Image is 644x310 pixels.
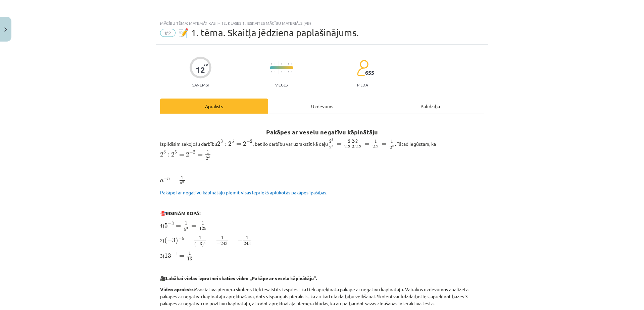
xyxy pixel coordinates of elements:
[200,242,202,246] span: 3
[180,182,182,185] span: a
[232,140,234,143] span: 5
[350,141,352,143] span: ⋅
[357,82,368,87] p: pilda
[184,228,186,231] span: 5
[160,21,484,25] div: Mācību tēma: Matemātikas i - 12. klases 1. ieskaites mācību materiāls (ab)
[382,143,387,145] span: =
[168,153,169,157] span: :
[178,237,182,241] span: −
[285,71,285,72] img: icon-short-line-57e1e144782c952c97e751825c79c345078a6d821885a25fce030b3d8c18986b.svg
[194,242,196,247] span: (
[217,242,220,246] span: −
[275,82,288,87] p: Viegls
[329,146,332,149] span: 2
[285,63,285,65] img: icon-short-line-57e1e144782c952c97e751825c79c345078a6d821885a25fce030b3d8c18986b.svg
[354,147,355,148] span: ⋅
[250,140,252,143] span: 2
[350,147,352,148] span: ⋅
[376,145,379,148] span: 2
[288,63,289,65] img: icon-short-line-57e1e144782c952c97e751825c79c345078a6d821885a25fce030b3d8c18986b.svg
[352,145,354,148] span: 2
[160,29,176,37] span: #2
[203,63,208,67] span: XP
[206,157,208,160] span: 2
[189,151,193,154] span: −
[355,145,358,148] span: 2
[207,150,209,154] span: 1
[238,238,243,243] span: −
[160,236,484,247] p: 2)
[375,147,376,148] span: ⋅
[236,143,241,145] span: =
[199,227,206,230] span: 125
[179,255,184,258] span: =
[348,145,350,148] span: 2
[171,252,175,256] span: −
[246,236,248,240] span: 1
[355,140,358,143] span: 2
[181,176,183,180] span: 1
[160,152,163,157] span: 2
[189,252,191,255] span: 1
[348,140,350,143] span: 2
[332,139,333,141] span: 3
[266,128,378,136] b: Pakāpes ar veselu negatīvu kāpinātāju
[391,140,393,143] span: 1
[228,141,232,146] span: 2
[160,275,484,282] p: 🎥
[246,140,250,143] span: −
[199,236,201,240] span: 1
[347,147,348,148] span: ⋅
[208,156,210,158] span: 2
[160,210,484,217] p: 🎯
[176,237,178,244] span: )
[202,222,204,225] span: 1
[164,237,167,244] span: (
[357,60,368,76] img: students-c634bb4e5e11cddfef0936a35e636f08e4e9abd3cc4e673bd6f9a4125e45ecb1.svg
[275,71,275,72] img: icon-short-line-57e1e144782c952c97e751825c79c345078a6d821885a25fce030b3d8c18986b.svg
[275,63,275,65] img: icon-short-line-57e1e144782c952c97e751825c79c345078a6d821885a25fce030b3d8c18986b.svg
[329,140,332,143] span: 2
[220,242,228,245] span: 243
[373,145,375,148] span: 2
[193,150,195,154] span: 2
[163,150,166,154] span: 3
[175,150,177,154] span: 5
[352,140,354,143] span: 2
[168,222,171,226] span: −
[196,65,205,75] div: 12
[177,27,359,38] span: 📝 1. tēma. Skaitļa jēdziena paplašinājums.
[244,242,251,245] span: 243
[364,143,369,145] span: =
[171,222,174,225] span: 3
[187,257,192,261] span: 13
[231,240,236,242] span: =
[271,63,272,65] img: icon-short-line-57e1e144782c952c97e751825c79c345078a6d821885a25fce030b3d8c18986b.svg
[4,27,7,32] img: icon-close-lesson-0947bae3869378f0d4975bcd49f059093ad1ed9edebbc8119c70593378902aed.svg
[166,210,201,216] b: RISINĀM KOPĀ!
[186,152,189,157] span: 2
[164,223,168,228] span: 5
[390,146,392,149] span: 2
[171,152,175,157] span: 2
[376,99,484,114] div: Palīdzība
[332,145,333,147] span: 5
[281,63,282,65] img: icon-short-line-57e1e144782c952c97e751825c79c345078a6d821885a25fce030b3d8c18986b.svg
[375,140,377,143] span: 1
[172,180,177,182] span: =
[221,236,224,240] span: 1
[198,154,203,157] span: =
[160,189,327,195] span: Pakāpei ar negatīvu kāpinātāju piemīt visas iepriekš aplūkotās pakāpes īpašības.
[281,71,282,72] img: icon-short-line-57e1e144782c952c97e751825c79c345078a6d821885a25fce030b3d8c18986b.svg
[182,182,184,183] span: n
[167,238,172,243] span: −
[291,63,292,65] img: icon-short-line-57e1e144782c952c97e751825c79c345078a6d821885a25fce030b3d8c18986b.svg
[160,138,484,161] p: Izpildīsim sekojošu darbību , bet šo darbību var uzrakstīt kā daļu . Tātad iegūstam, ka
[166,275,317,281] b: Labākai vielas izpratnei skaties video „Pakāpe ar veselu kāpinātāju”.
[182,237,184,240] span: 5
[268,99,376,114] div: Uzdevums
[163,177,167,180] span: −
[288,71,289,72] img: icon-short-line-57e1e144782c952c97e751825c79c345078a6d821885a25fce030b3d8c18986b.svg
[176,225,181,228] span: =
[167,178,170,180] span: n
